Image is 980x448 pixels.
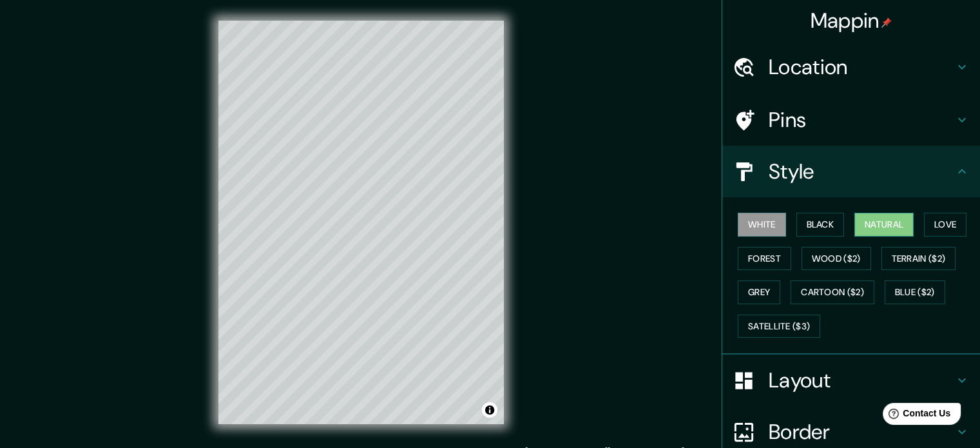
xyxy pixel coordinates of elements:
button: Wood ($2) [802,247,871,271]
button: Love [924,213,966,237]
h4: Pins [769,107,954,133]
button: Blue ($2) [885,280,945,304]
button: Toggle attribution [482,402,497,418]
button: Natural [854,213,914,237]
h4: Mappin [811,8,892,34]
div: Pins [722,94,980,146]
h4: Style [769,159,954,184]
iframe: Help widget launcher [865,398,966,434]
img: pin-icon.png [881,17,892,28]
div: Location [722,41,980,93]
button: Black [796,213,845,237]
h4: Border [769,419,954,445]
button: Cartoon ($2) [791,280,874,304]
button: Grey [738,280,780,304]
button: Forest [738,247,791,271]
h4: Location [769,54,954,80]
div: Style [722,146,980,197]
div: Layout [722,355,980,406]
button: White [738,213,786,237]
h4: Layout [769,367,954,393]
button: Terrain ($2) [881,247,956,271]
button: Satellite ($3) [738,315,820,338]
